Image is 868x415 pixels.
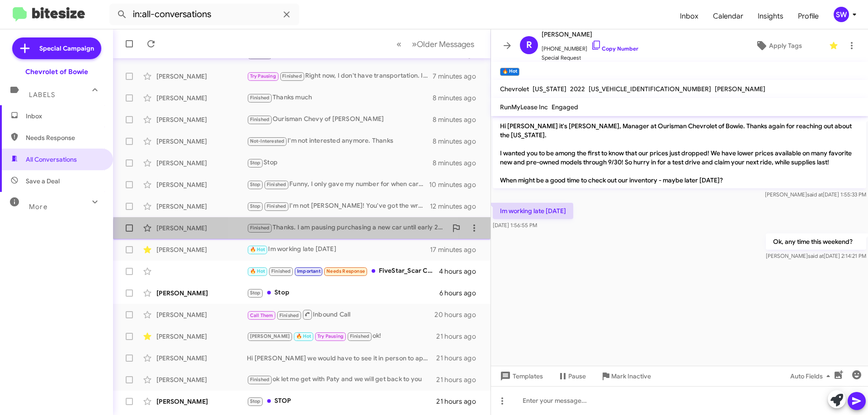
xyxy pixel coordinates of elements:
[267,203,287,209] span: Finished
[732,37,825,54] button: Apply Tags
[282,73,302,79] span: Finished
[271,268,291,274] span: Finished
[156,289,247,298] div: [PERSON_NAME]
[542,53,638,62] span: Special Request
[156,310,247,319] div: [PERSON_NAME]
[156,375,247,384] div: [PERSON_NAME]
[542,40,638,53] span: [PHONE_NUMBER]
[250,290,261,296] span: Stop
[247,266,439,276] div: FiveStar_Scar Crn [DATE]-[DATE] $3.75 +1.75 Crn [DATE] $3.75 +1.75 Bns [DATE]-[DATE] $9.61 +2.0 B...
[552,103,578,111] span: Engaged
[156,332,247,341] div: [PERSON_NAME]
[593,368,658,384] button: Mark Inactive
[26,177,60,186] span: Save a Deal
[250,138,285,144] span: Not-Interested
[826,7,858,22] button: SW
[250,225,270,231] span: Finished
[589,85,711,93] span: [US_VEHICLE_IDENTIFICATION_NUMBER]
[247,288,439,298] div: Stop
[156,115,247,124] div: [PERSON_NAME]
[834,7,849,22] div: SW
[493,118,866,188] p: Hi [PERSON_NAME] it's [PERSON_NAME], Manager at Ourisman Chevrolet of Bowie. Thanks again for rea...
[526,38,532,52] span: R
[296,333,311,339] span: 🔥 Hot
[406,35,480,53] button: Next
[39,44,94,53] span: Special Campaign
[436,397,483,406] div: 21 hours ago
[493,203,573,219] p: Im working late [DATE]
[250,377,270,382] span: Finished
[156,93,247,103] div: [PERSON_NAME]
[350,333,370,339] span: Finished
[750,3,791,29] a: Insights
[156,354,247,363] div: [PERSON_NAME]
[267,182,287,187] span: Finished
[250,95,270,101] span: Finished
[247,93,433,103] div: Thanks much
[417,39,474,49] span: Older Messages
[250,398,261,404] span: Stop
[611,368,651,384] span: Mark Inactive
[156,180,247,189] div: [PERSON_NAME]
[26,133,103,142] span: Needs Response
[433,137,483,146] div: 8 minutes ago
[250,247,265,252] span: 🔥 Hot
[247,223,447,233] div: Thanks. I am pausing purchasing a new car until early 2026.
[279,312,299,318] span: Finished
[430,245,483,254] div: 17 minutes ago
[500,85,529,93] span: Chevrolet
[391,35,407,53] button: Previous
[156,159,247,168] div: [PERSON_NAME]
[247,158,433,168] div: Stop
[591,45,638,52] a: Copy Number
[436,354,483,363] div: 21 hours ago
[434,310,483,319] div: 20 hours ago
[433,72,483,81] div: 7 minutes ago
[412,38,417,50] span: »
[247,201,430,211] div: I'm not [PERSON_NAME]! You've got the wrong number! Please remove my number.
[250,312,274,318] span: Call Them
[808,252,824,259] span: said at
[250,333,290,339] span: [PERSON_NAME]
[766,233,866,250] p: Ok, any time this weekend?
[673,3,706,29] a: Inbox
[156,72,247,81] div: [PERSON_NAME]
[766,252,866,259] span: [PERSON_NAME] [DATE] 2:14:21 PM
[542,29,638,40] span: [PERSON_NAME]
[156,224,247,233] div: [PERSON_NAME]
[317,333,344,339] span: Try Pausing
[250,117,270,122] span: Finished
[392,35,480,53] nav: Page navigation example
[491,368,550,384] button: Templates
[247,396,436,406] div: STOP
[783,368,841,384] button: Auto Fields
[250,203,261,209] span: Stop
[433,115,483,124] div: 8 minutes ago
[765,191,866,198] span: [PERSON_NAME] [DATE] 1:55:33 PM
[26,155,77,164] span: All Conversations
[247,244,430,255] div: Im working late [DATE]
[297,268,321,274] span: Important
[396,38,401,50] span: «
[706,3,750,29] a: Calendar
[156,245,247,254] div: [PERSON_NAME]
[247,331,436,341] div: ok!
[791,3,826,29] span: Profile
[247,179,429,190] div: Funny, I only gave my number for when cars in my price range and make were available. I have been...
[533,85,566,93] span: [US_STATE]
[250,160,261,166] span: Stop
[326,268,365,274] span: Needs Response
[250,268,265,274] span: 🔥 Hot
[807,191,823,198] span: said at
[430,202,483,211] div: 12 minutes ago
[109,4,299,25] input: Search
[436,332,483,341] div: 21 hours ago
[250,73,276,79] span: Try Pausing
[247,71,433,81] div: Right now, I don't have transportation. I will let you know.
[29,203,47,211] span: More
[429,180,483,189] div: 10 minutes ago
[500,68,519,76] small: 🔥 Hot
[156,202,247,211] div: [PERSON_NAME]
[156,137,247,146] div: [PERSON_NAME]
